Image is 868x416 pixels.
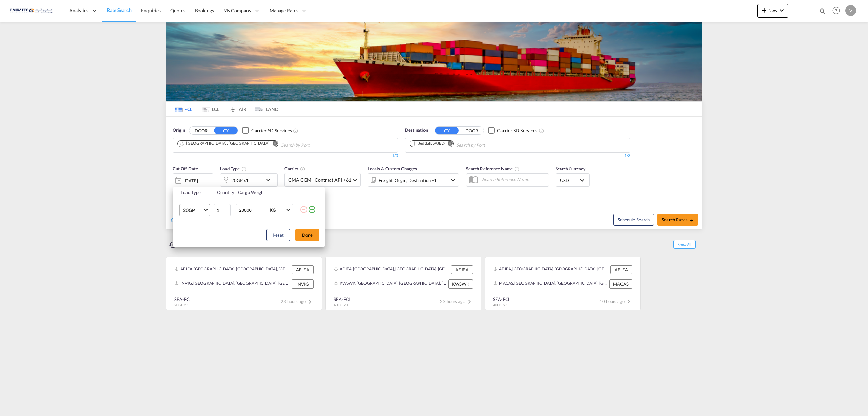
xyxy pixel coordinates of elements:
md-select: Choose: 20GP [179,204,210,216]
span: 20GP [183,207,203,214]
input: Qty [214,204,231,216]
md-icon: icon-plus-circle-outline [308,205,316,214]
button: Reset [266,229,290,241]
th: Load Type [173,187,213,197]
div: Cargo Weight [238,189,296,195]
md-icon: icon-minus-circle-outline [300,205,308,214]
div: KG [270,207,276,213]
th: Quantity [213,187,234,197]
input: Enter Weight [239,204,266,216]
button: Done [295,229,319,241]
